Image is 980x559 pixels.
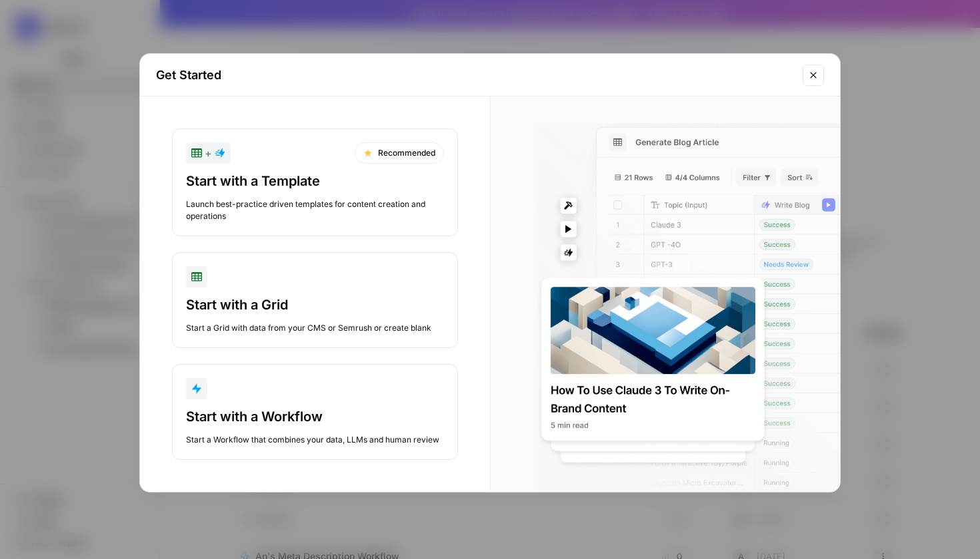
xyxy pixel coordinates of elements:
[186,172,444,190] div: Start with a Template
[172,252,458,348] button: Start with a GridStart a Grid with data from your CMS or Semrush or create blank
[186,407,444,426] div: Start with a Workflow
[186,198,444,222] div: Launch best-practice driven templates for content creation and operations
[803,65,824,86] button: Close modal
[186,295,444,314] div: Start with a Grid
[186,434,444,446] div: Start a Workflow that combines your data, LLMs and human review
[172,364,458,460] button: Start with a WorkflowStart a Workflow that combines your data, LLMs and human review
[355,142,444,164] div: Recommended
[156,66,795,85] h2: Get Started
[191,145,225,161] div: +
[186,322,444,334] div: Start a Grid with data from your CMS or Semrush or create blank
[172,128,458,236] button: +RecommendedStart with a TemplateLaunch best-practice driven templates for content creation and o...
